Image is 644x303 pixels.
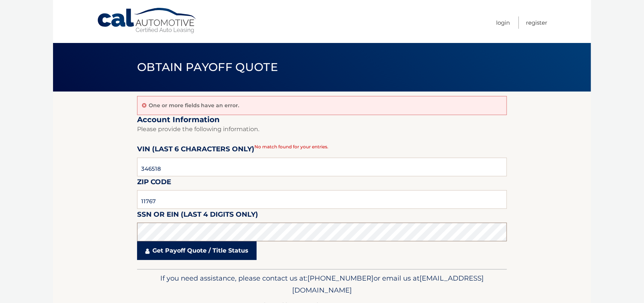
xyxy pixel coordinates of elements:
span: [EMAIL_ADDRESS][DOMAIN_NAME] [292,274,484,294]
span: [PHONE_NUMBER] [307,274,374,282]
label: VIN (last 6 characters only) [137,143,254,157]
a: Register [526,16,547,29]
span: No match found for your entries. [254,144,328,149]
label: Zip Code [137,176,171,190]
p: If you need assistance, please contact us at: or email us at [142,272,502,296]
a: Get Payoff Quote / Title Status [137,241,257,260]
label: SSN or EIN (last 4 digits only) [137,209,258,223]
span: Obtain Payoff Quote [137,60,278,74]
a: Login [496,16,510,29]
a: Cal Automotive [97,7,198,34]
p: One or more fields have an error. [149,102,239,109]
p: Please provide the following information. [137,124,507,135]
h2: Account Information [137,115,507,124]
